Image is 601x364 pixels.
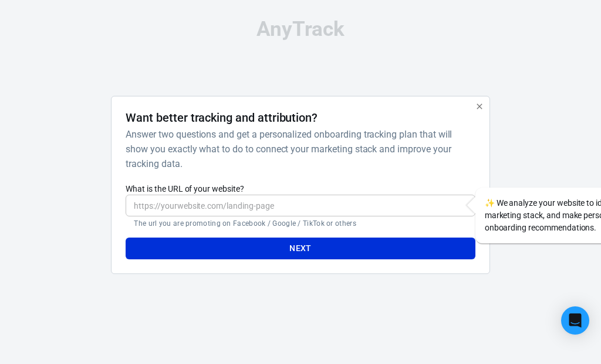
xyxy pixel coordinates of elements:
input: https://yourwebsite.com/landing-page [126,195,475,216]
h6: Answer two questions and get a personalized onboarding tracking plan that will show you exactly w... [126,127,470,171]
p: The url you are promoting on Facebook / Google / TikTok or others [134,219,467,228]
div: Open Intercom Messenger [561,306,589,335]
button: Next [126,238,475,259]
h4: Want better tracking and attribution? [126,111,318,125]
div: AnyTrack [7,19,594,39]
span: sparkles [485,198,495,208]
label: What is the URL of your website? [126,183,475,195]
